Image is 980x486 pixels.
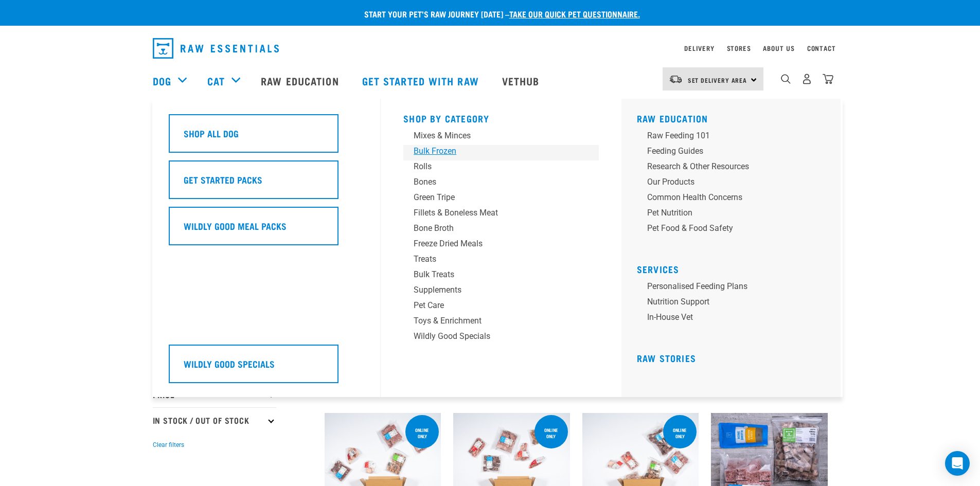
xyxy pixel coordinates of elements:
h5: Services [637,264,832,272]
a: Treats [403,253,599,268]
div: Online Only [405,422,439,444]
div: Research & Other Resources [647,160,808,173]
a: take our quick pet questionnaire. [509,11,640,16]
div: Mixes & Minces [414,130,574,142]
div: Fillets & Boneless Meat [414,207,574,219]
a: Wildly Good Specials [403,330,599,346]
h5: Wildly Good Meal Packs [184,219,287,232]
a: Bulk Treats [403,268,599,284]
img: van-moving.png [669,75,683,84]
div: Raw Feeding 101 [647,130,808,142]
div: Wildly Good Specials [414,330,574,343]
a: Raw Feeding 101 [637,130,832,145]
a: Research & Other Resources [637,160,832,176]
div: Toys & Enrichment [414,315,574,327]
div: Supplements [414,284,574,296]
a: Stores [727,46,751,50]
div: Pet Care [414,299,574,312]
a: Get Started Packs [169,160,364,207]
a: Wildly Good Meal Packs [169,207,364,253]
a: Toys & Enrichment [403,315,599,330]
button: Clear filters [153,440,184,449]
span: Set Delivery Area [688,78,747,82]
a: Feeding Guides [637,145,832,160]
div: Bones [414,176,574,188]
h5: Shop By Category [403,113,599,121]
div: Open Intercom Messenger [945,451,970,476]
div: Online Only [534,422,568,444]
div: Freeze Dried Meals [414,238,574,250]
a: Dog [153,73,171,88]
a: Pet Care [403,299,599,315]
a: Nutrition Support [637,296,832,311]
img: Raw Essentials Logo [153,38,279,59]
a: Bone Broth [403,222,599,238]
div: Pet Food & Food Safety [647,222,808,235]
div: Green Tripe [414,191,574,204]
a: Raw Stories [637,355,696,361]
a: Pet Food & Food Safety [637,222,832,238]
a: Freeze Dried Meals [403,238,599,253]
a: Green Tripe [403,191,599,207]
h5: Shop All Dog [184,127,239,140]
div: Bulk Treats [414,268,574,281]
a: Supplements [403,284,599,299]
a: Rolls [403,160,599,176]
a: Raw Education [251,60,351,101]
a: Pet Nutrition [637,207,832,222]
div: Bulk Frozen [414,145,574,157]
div: Feeding Guides [647,145,808,157]
a: Wildly Good Specials [169,345,364,391]
div: Treats [414,253,574,265]
a: Raw Education [637,116,708,121]
img: home-icon-1@2x.png [781,74,791,84]
div: Online Only [663,422,697,444]
p: In Stock / Out Of Stock [153,407,276,433]
img: user.png [801,74,812,84]
h5: Get Started Packs [184,173,262,186]
div: Common Health Concerns [647,191,808,204]
h5: Wildly Good Specials [184,357,275,370]
a: Contact [807,46,836,50]
img: home-icon@2x.png [823,74,833,84]
a: Delivery [684,46,714,50]
a: Our Products [637,176,832,191]
a: Get started with Raw [352,60,492,101]
a: In-house vet [637,311,832,327]
nav: dropdown navigation [145,34,836,63]
a: Cat [207,73,225,88]
a: Bulk Frozen [403,145,599,160]
a: Shop All Dog [169,114,364,160]
a: Personalised Feeding Plans [637,280,832,296]
div: Pet Nutrition [647,207,808,219]
a: Mixes & Minces [403,130,599,145]
div: Rolls [414,160,574,173]
a: Bones [403,176,599,191]
a: Common Health Concerns [637,191,832,207]
a: About Us [763,46,794,50]
a: Fillets & Boneless Meat [403,207,599,222]
div: Bone Broth [414,222,574,235]
div: Our Products [647,176,808,188]
a: Vethub [492,60,553,101]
